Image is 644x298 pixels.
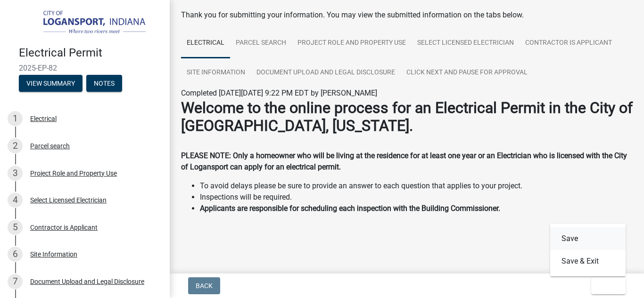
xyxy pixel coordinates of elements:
a: Electrical [181,28,230,58]
strong: PLEASE NOTE: Only a homeowner who will be living at the residence for at least one year or an Ele... [181,151,627,171]
button: Back [188,277,220,294]
span: Exit [599,282,612,290]
span: Completed [DATE][DATE] 9:22 PM EDT by [PERSON_NAME] [181,89,377,97]
strong: Welcome to the online process for an Electrical Permit in the City of [GEOGRAPHIC_DATA], [US_STATE]. [181,99,633,135]
div: Select Licensed Electrician [30,197,107,203]
strong: Applicants are responsible for scheduling each inspection with the Building Commissioner. [200,204,500,213]
a: Click Next and Pause for Approval [401,58,533,88]
a: Contractor is Applicant [520,28,618,58]
div: 1 [8,111,23,126]
img: City of Logansport, Indiana [19,10,155,36]
div: Site Information [30,251,77,258]
div: Electrical [30,115,57,122]
div: Contractor is Applicant [30,224,98,231]
h4: Electrical Permit [19,46,162,60]
div: 3 [8,166,23,181]
span: Back [196,282,213,290]
div: 4 [8,193,23,208]
a: Site Information [181,58,251,88]
a: Select Licensed Electrician [412,28,520,58]
div: 7 [8,274,23,289]
div: Exit [550,224,626,276]
div: 6 [8,247,23,262]
li: Inspections will be required. [200,192,633,203]
button: View Summary [19,75,83,92]
button: Notes [86,75,122,92]
button: Exit [591,277,626,294]
div: 5 [8,220,23,235]
div: Parcel search [30,143,70,149]
div: 2 [8,138,23,153]
li: To avoid delays please be sure to provide an answer to each question that applies to your project. [200,180,633,192]
span: 2025-EP-82 [19,64,151,72]
a: Project Role and Property Use [292,28,412,58]
div: Thank you for submitting your information. You may view the submitted information on the tabs below. [181,9,633,21]
a: Parcel search [230,28,292,58]
a: Document Upload and Legal Disclosure [251,58,401,88]
wm-modal-confirm: Summary [19,80,83,88]
div: Document Upload and Legal Disclosure [30,278,144,285]
button: Save & Exit [550,250,626,273]
button: Save [550,227,626,250]
wm-modal-confirm: Notes [86,80,122,88]
div: Project Role and Property Use [30,170,117,177]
